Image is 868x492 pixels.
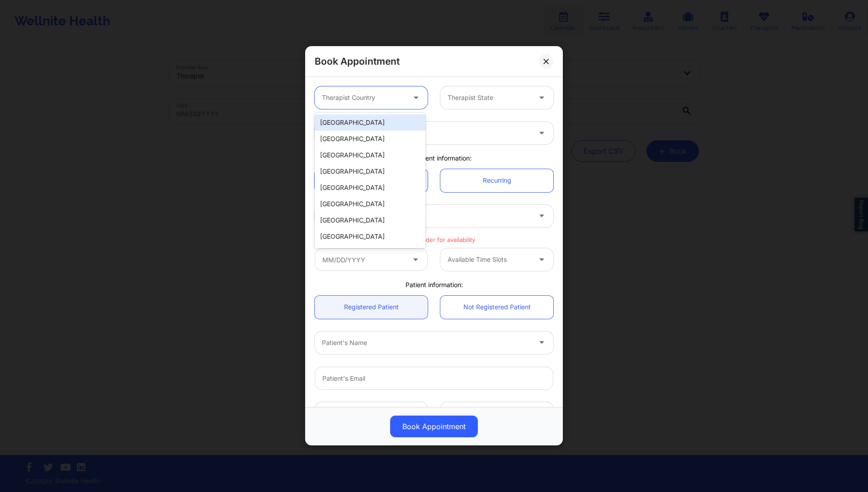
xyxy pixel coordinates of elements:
[315,228,425,245] div: [GEOGRAPHIC_DATA]
[315,196,425,212] div: [GEOGRAPHIC_DATA]
[308,280,560,289] div: Patient information:
[315,55,400,67] h2: Book Appointment
[440,296,553,319] a: Not Registered Patient
[315,147,425,163] div: [GEOGRAPHIC_DATA]
[315,367,553,390] input: Patient's Email
[315,131,425,147] div: [GEOGRAPHIC_DATA]
[390,416,478,438] button: Book Appointment
[440,169,553,192] a: Recurring
[315,245,425,261] div: [GEOGRAPHIC_DATA]
[315,114,425,131] div: [GEOGRAPHIC_DATA]
[315,236,553,244] p: Select provider for availability
[315,212,425,228] div: [GEOGRAPHIC_DATA]
[308,154,560,163] div: Appointment information:
[315,163,425,180] div: [GEOGRAPHIC_DATA]
[315,248,428,271] input: MM/DD/YYYY
[315,180,425,196] div: [GEOGRAPHIC_DATA]
[315,296,428,319] a: Registered Patient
